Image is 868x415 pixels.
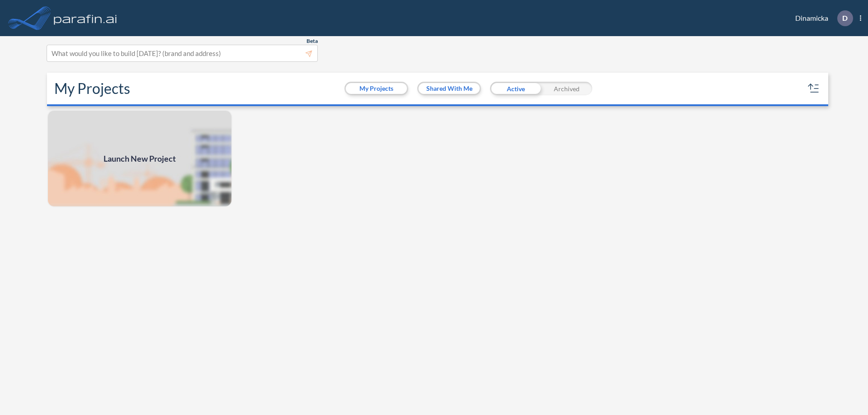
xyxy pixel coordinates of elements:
[47,110,232,207] a: Launch New Project
[47,110,232,207] img: add
[842,14,848,22] p: D
[52,9,119,27] img: logo
[54,80,130,97] h2: My Projects
[104,153,176,165] span: Launch New Project
[419,83,480,94] button: Shared With Me
[490,82,541,95] div: Active
[807,81,821,96] button: sort
[307,37,318,45] span: Beta
[782,10,861,26] div: Dinamicka
[541,82,592,95] div: Archived
[346,83,407,94] button: My Projects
